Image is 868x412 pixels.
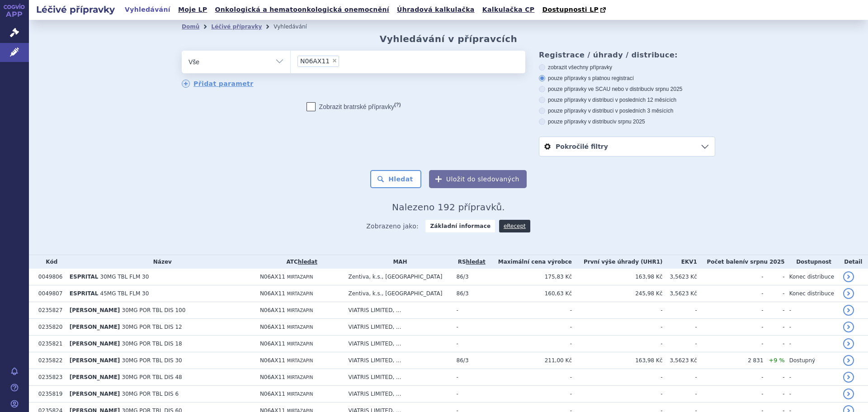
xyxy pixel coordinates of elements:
td: 163,98 Kč [572,269,662,285]
td: - [697,285,764,302]
button: Hledat [370,170,421,188]
td: Konec distribuce [785,285,839,302]
td: VIATRIS LIMITED, ... [344,352,452,369]
td: - [487,336,572,352]
th: ATC [255,255,344,269]
a: Kalkulačka CP [480,4,538,16]
a: detail [843,271,854,282]
td: - [572,386,662,403]
td: 3,5623 Kč [662,285,697,302]
th: První výše úhrady (UHR1) [572,255,662,269]
td: - [452,369,487,386]
span: [PERSON_NAME] [70,374,120,380]
span: v srpnu 2025 [613,118,645,125]
a: Léčivé přípravky [211,24,262,30]
td: 211,00 Kč [487,352,572,369]
td: - [697,386,764,403]
span: 86/3 [457,290,469,297]
span: [PERSON_NAME] [70,357,120,364]
td: - [662,336,697,352]
a: detail [843,322,854,332]
span: N06AX11 [260,374,285,380]
span: N06AX11 [260,307,285,313]
td: - [697,302,764,319]
span: ESPRITAL [70,274,99,280]
span: MIRTAZAPIN [287,308,313,313]
td: - [764,269,785,285]
a: Pokročilé filtry [539,137,715,156]
span: N06AX11 [260,324,285,330]
td: - [764,369,785,386]
td: 0235819 [34,386,65,403]
td: - [452,336,487,352]
a: hledat [466,259,486,265]
input: N06AX11 [342,55,347,66]
th: EKV1 [662,255,697,269]
th: Kód [34,255,65,269]
a: detail [843,305,854,316]
a: Úhradová kalkulačka [394,4,477,16]
td: Dostupný [785,352,839,369]
td: VIATRIS LIMITED, ... [344,369,452,386]
td: 3,5623 Kč [662,352,697,369]
td: - [785,336,839,352]
td: - [764,386,785,403]
td: 163,98 Kč [572,352,662,369]
td: - [697,319,764,336]
td: - [487,386,572,403]
td: - [572,302,662,319]
td: 3,5623 Kč [662,269,697,285]
span: Dostupnosti LP [542,6,599,13]
td: - [764,336,785,352]
td: 245,98 Kč [572,285,662,302]
a: hledat [298,259,317,265]
a: detail [843,338,854,349]
th: Detail [839,255,868,269]
span: v srpnu 2025 [745,259,784,265]
td: 160,63 Kč [487,285,572,302]
span: MIRTAZAPIN [287,341,313,346]
td: - [572,369,662,386]
span: 30MG POR TBL DIS 12 [122,324,182,330]
li: Vyhledávání [274,20,319,33]
abbr: (?) [394,102,401,108]
span: MIRTAZAPIN [287,375,313,380]
span: +9 % [769,357,785,364]
td: - [764,302,785,319]
span: N06AX11 [260,357,285,364]
span: Nalezeno 192 přípravků. [392,202,505,213]
td: - [662,319,697,336]
span: MIRTAZAPIN [287,358,313,363]
td: - [764,285,785,302]
a: Onkologická a hematoonkologická onemocnění [212,4,392,16]
td: Zentiva, k.s., [GEOGRAPHIC_DATA] [344,285,452,302]
th: Název [65,255,255,269]
span: Zobrazeno jako: [366,220,419,232]
a: detail [843,288,854,299]
td: - [572,319,662,336]
h2: Léčivé přípravky [29,3,122,16]
span: MIRTAZAPIN [287,325,313,330]
span: 30MG POR TBL DIS 100 [122,307,186,313]
td: - [662,369,697,386]
h2: Vyhledávání v přípravcích [380,33,518,44]
span: 30MG POR TBL DIS 18 [122,341,182,347]
label: Zobrazit bratrské přípravky [307,102,401,111]
label: pouze přípravky ve SCAU nebo v distribuci [539,85,715,93]
td: - [452,319,487,336]
span: 86/3 [457,357,469,364]
td: 2 831 [697,352,764,369]
strong: Základní informace [425,220,495,232]
td: - [785,302,839,319]
td: - [764,319,785,336]
td: - [785,369,839,386]
td: - [662,302,697,319]
td: - [487,369,572,386]
td: Konec distribuce [785,269,839,285]
span: × [332,58,337,63]
td: - [572,336,662,352]
label: pouze přípravky s platnou registrací [539,75,715,82]
span: MIRTAZAPIN [287,291,313,296]
span: 86/3 [457,274,469,280]
td: VIATRIS LIMITED, ... [344,319,452,336]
